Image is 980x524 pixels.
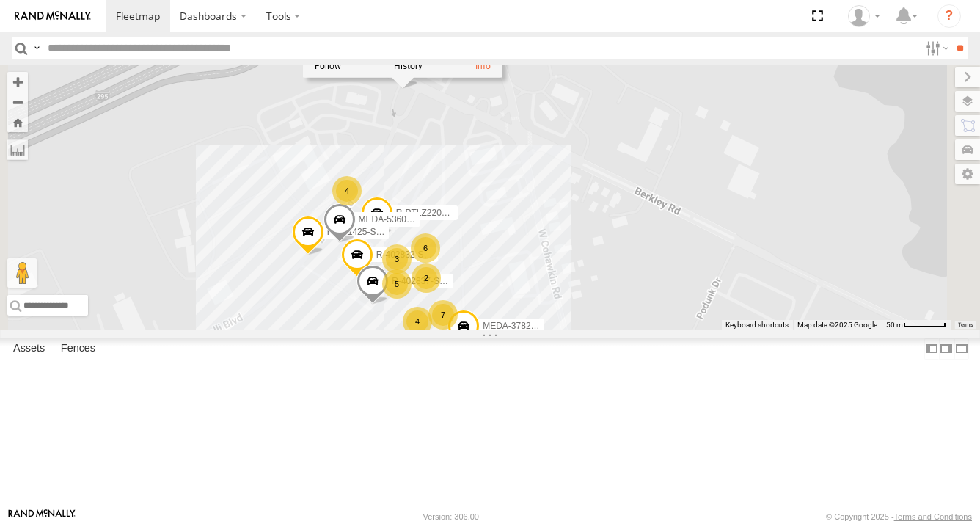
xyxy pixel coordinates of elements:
label: Dock Summary Table to the Left [924,338,939,360]
span: R-402832-Swing [376,250,442,261]
label: Measure [7,139,28,160]
a: Terms and Conditions [894,512,972,521]
span: R-PTLZ220884-Swing [396,208,483,219]
button: Zoom Home [7,112,28,132]
button: Zoom in [7,72,28,92]
label: Hide Summary Table [954,338,969,360]
span: 50 m [886,321,903,329]
button: Zoom out [7,92,28,112]
div: 5 [382,269,412,299]
label: Dock Summary Table to the Right [939,338,954,360]
a: View Asset Details [475,62,491,72]
div: Version: 306.00 [423,512,479,521]
a: Terms (opens in new tab) [958,322,973,328]
div: Tim Albro [843,5,885,27]
span: R-U91425-Swing [327,227,394,237]
div: 2 [412,263,441,293]
span: Map data ©2025 Google [797,321,877,329]
label: Assets [6,338,52,359]
span: MEDA-536019-Swing [359,214,443,225]
span: MEDA-378293-Swing [483,321,567,332]
div: © Copyright 2025 - [826,512,972,521]
label: Search Query [31,37,43,59]
i: ? [937,4,961,28]
button: Map Scale: 50 m per 55 pixels [882,320,951,330]
div: 7 [428,300,458,330]
a: Visit our Website [8,509,76,524]
label: Fences [54,338,103,359]
label: Map Settings [955,164,980,184]
div: 6 [411,233,440,263]
div: 3 [382,244,412,274]
label: Realtime tracking of Asset [315,62,341,72]
button: Keyboard shortcuts [725,320,789,330]
div: 4 [403,307,432,336]
img: rand-logo.svg [15,11,91,21]
button: Drag Pegman onto the map to open Street View [7,258,37,288]
label: Search Filter Options [920,37,951,59]
label: View Asset History [394,62,423,72]
div: 4 [332,176,362,205]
